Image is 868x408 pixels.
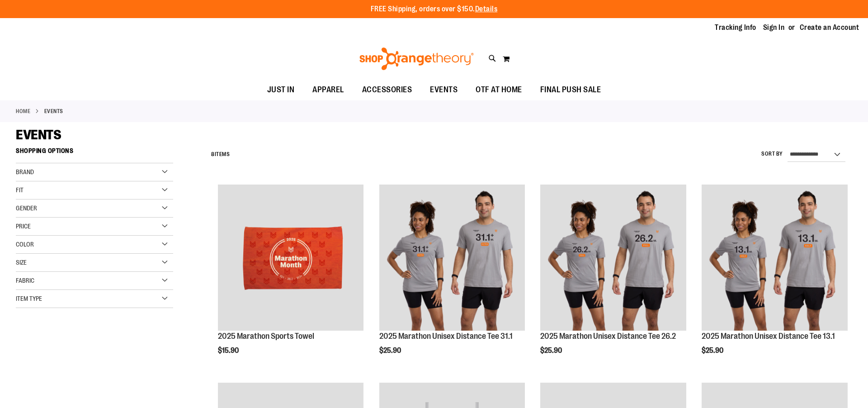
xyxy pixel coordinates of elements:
[421,80,467,100] a: EVENTS
[218,185,364,332] a: 2025 Marathon Sports Towel
[312,80,344,100] span: APPAREL
[218,185,364,331] img: 2025 Marathon Sports Towel
[267,80,295,100] span: JUST IN
[540,80,601,100] span: FINAL PUSH SALE
[475,5,498,13] a: Details
[303,80,353,100] a: APPAREL
[379,346,402,355] span: $25.90
[540,185,686,332] a: 2025 Marathon Unisex Distance Tee 26.2
[258,80,304,100] a: JUST IN
[702,332,835,341] a: 2025 Marathon Unisex Distance Tee 13.1
[536,180,691,377] div: product
[362,80,412,100] span: ACCESSORIES
[44,107,63,115] strong: EVENTS
[430,80,458,100] span: EVENTS
[211,151,215,157] span: 8
[379,185,525,331] img: 2025 Marathon Unisex Distance Tee 31.1
[761,150,783,158] label: Sort By
[16,204,37,212] span: Gender
[476,80,522,100] span: OTF AT HOME
[218,332,314,341] a: 2025 Marathon Sports Towel
[763,23,785,33] a: Sign In
[702,346,725,355] span: $25.90
[16,241,34,248] span: Color
[715,23,756,33] a: Tracking Info
[16,290,173,308] div: Item Type
[800,23,859,33] a: Create an Account
[16,143,173,163] strong: Shopping Options
[467,80,531,100] a: OTF AT HOME
[371,4,498,14] p: FREE Shipping, orders over $150.
[16,272,173,290] div: Fabric
[353,80,421,100] a: ACCESSORIES
[358,47,475,70] img: Shop Orangetheory
[375,180,530,377] div: product
[16,127,61,142] span: EVENTS
[540,185,686,331] img: 2025 Marathon Unisex Distance Tee 26.2
[16,168,34,176] span: Brand
[702,185,848,332] a: 2025 Marathon Unisex Distance Tee 13.1
[16,218,173,236] div: Price
[16,254,173,272] div: Size
[540,332,676,341] a: 2025 Marathon Unisex Distance Tee 26.2
[16,107,30,115] a: Home
[531,80,610,100] a: FINAL PUSH SALE
[16,163,173,181] div: Brand
[379,332,513,341] a: 2025 Marathon Unisex Distance Tee 31.1
[702,185,848,331] img: 2025 Marathon Unisex Distance Tee 13.1
[16,236,173,254] div: Color
[16,199,173,218] div: Gender
[16,181,173,199] div: Fit
[379,185,525,332] a: 2025 Marathon Unisex Distance Tee 31.1
[16,223,31,230] span: Price
[16,259,27,266] span: Size
[16,295,42,302] span: Item Type
[16,186,24,194] span: Fit
[16,277,34,284] span: Fabric
[697,180,852,377] div: product
[211,147,230,161] h2: Items
[218,346,240,355] span: $15.90
[213,180,368,377] div: product
[540,346,563,355] span: $25.90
